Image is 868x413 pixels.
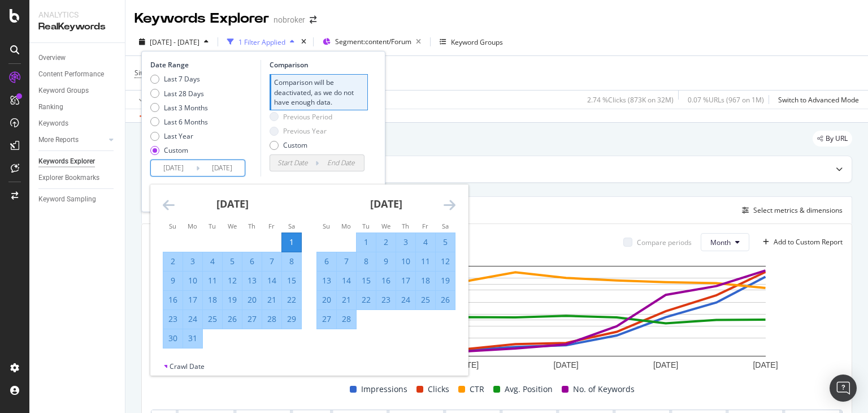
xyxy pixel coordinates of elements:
[38,68,104,80] div: Content Performance
[242,290,262,309] td: Selected. Thursday, January 20, 2022
[282,233,302,252] td: Selected as start date. Saturday, January 1, 2022
[317,271,337,290] td: Selected. Sunday, February 13, 2022
[223,313,242,325] div: 26
[396,294,415,306] div: 24
[774,91,859,109] button: Switch to Advanced Mode
[282,309,302,329] td: Selected. Saturday, January 29, 2022
[362,222,370,230] small: Tu
[282,256,301,267] div: 8
[209,222,216,230] small: Tu
[470,382,484,396] span: CTR
[505,382,553,396] span: Avg. Position
[38,156,117,167] a: Keywords Explorer
[262,256,281,267] div: 7
[396,252,416,271] td: Selected. Thursday, February 10, 2022
[416,256,435,267] div: 11
[170,362,205,371] div: Crawl Date
[223,252,242,271] td: Selected. Wednesday, January 5, 2022
[701,233,749,251] button: Month
[223,309,242,329] td: Selected. Wednesday, January 26, 2022
[242,294,262,306] div: 20
[163,252,183,271] td: Selected. Sunday, January 2, 2022
[357,294,376,306] div: 22
[274,14,305,25] div: nobroker
[268,222,275,230] small: Fr
[151,260,834,373] svg: A chart.
[164,131,193,141] div: Last Year
[216,197,249,210] strong: [DATE]
[150,131,208,141] div: Last Year
[262,290,282,309] td: Selected. Friday, January 21, 2022
[361,382,407,396] span: Impressions
[183,256,202,267] div: 3
[826,135,848,142] span: By URL
[416,233,436,252] td: Selected. Friday, February 4, 2022
[163,333,183,344] div: 30
[376,252,396,271] td: Selected. Wednesday, February 9, 2022
[653,360,678,369] text: [DATE]
[337,271,357,290] td: Selected. Monday, February 14, 2022
[270,155,315,171] input: Start Date
[396,236,415,248] div: 3
[164,89,204,98] div: Last 28 Days
[282,294,301,306] div: 22
[357,256,376,267] div: 8
[199,160,245,176] input: End Date
[262,271,282,290] td: Selected. Friday, January 14, 2022
[341,222,351,230] small: Mo
[38,193,96,205] div: Keyword Sampling
[318,33,426,51] button: Segment:content/Forum
[183,290,203,309] td: Selected. Monday, January 17, 2022
[150,37,199,47] span: [DATE] - [DATE]
[337,256,356,267] div: 7
[282,313,301,325] div: 29
[357,236,376,248] div: 1
[376,275,396,286] div: 16
[436,275,455,286] div: 19
[183,252,203,271] td: Selected. Monday, January 3, 2022
[163,271,183,290] td: Selected. Sunday, January 9, 2022
[150,74,208,84] div: Last 7 Days
[416,271,436,290] td: Selected. Friday, February 18, 2022
[323,222,330,230] small: Su
[381,222,390,230] small: We
[402,222,409,230] small: Th
[164,74,200,84] div: Last 7 Days
[38,101,63,113] div: Ranking
[416,252,436,271] td: Selected. Friday, February 11, 2022
[396,275,415,286] div: 17
[337,313,356,325] div: 28
[288,222,295,230] small: Sa
[317,275,336,286] div: 13
[203,313,222,325] div: 25
[435,33,507,51] button: Keyword Groups
[38,156,95,167] div: Keywords Explorer
[454,360,479,369] text: [DATE]
[270,112,332,122] div: Previous Period
[310,16,316,24] div: arrow-right-arrow-left
[150,145,208,155] div: Custom
[688,95,764,105] div: 0.07 % URLs ( 967 on 1M )
[317,309,337,329] td: Selected. Sunday, February 27, 2022
[151,160,196,176] input: Start Date
[319,155,364,171] input: End Date
[188,222,197,230] small: Mo
[38,85,89,97] div: Keyword Groups
[134,91,167,109] button: Apply
[396,256,415,267] div: 10
[183,271,203,290] td: Selected. Monday, January 10, 2022
[442,222,449,230] small: Sa
[337,252,357,271] td: Selected. Monday, February 7, 2022
[436,290,455,309] td: Selected. Saturday, February 26, 2022
[163,275,183,286] div: 9
[163,198,175,212] div: Move backward to switch to the previous month.
[376,236,396,248] div: 2
[370,197,402,210] strong: [DATE]
[262,309,282,329] td: Selected. Friday, January 28, 2022
[203,275,222,286] div: 11
[396,290,416,309] td: Selected. Thursday, February 24, 2022
[376,233,396,252] td: Selected. Wednesday, February 2, 2022
[163,313,183,325] div: 23
[242,275,262,286] div: 13
[282,275,301,286] div: 15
